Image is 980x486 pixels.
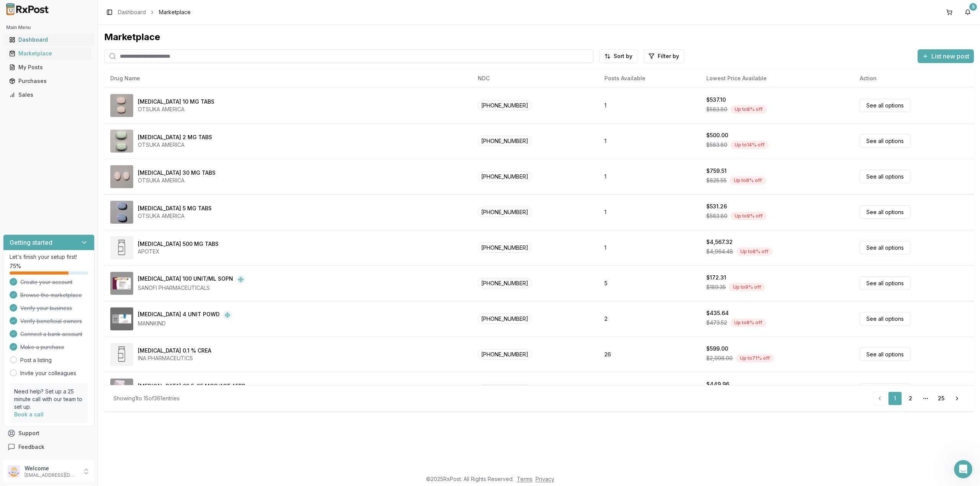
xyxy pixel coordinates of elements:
[6,60,91,74] a: My Posts
[598,69,700,88] th: Posts Available
[478,314,532,324] span: [PHONE_NUMBER]
[706,380,729,388] div: $449.96
[860,276,910,290] a: See all options
[954,460,972,478] iframe: Intercom live chat
[472,69,598,88] th: NDC
[3,440,95,454] button: Feedback
[706,96,726,104] div: $537.10
[598,88,700,123] td: 1
[706,283,726,291] span: $189.35
[9,50,88,57] div: Marketplace
[110,343,133,366] img: Amcinonide 0.1 % CREA
[860,312,910,325] a: See all options
[10,262,21,270] span: 75 %
[20,278,72,286] span: Create your account
[706,248,733,255] span: $4,964.48
[110,94,133,117] img: Abilify 10 MG TABS
[20,291,82,299] span: Browse the marketplace
[706,203,727,210] div: $531.26
[860,241,910,254] a: See all options
[110,379,133,401] img: Anoro Ellipta 62.5-25 MCG/ACT AEPB
[706,132,728,139] div: $500.00
[478,242,532,253] span: [PHONE_NUMBER]
[599,49,637,63] button: Sort by
[3,47,95,60] button: Marketplace
[478,171,532,182] span: [PHONE_NUMBER]
[24,472,78,478] p: [EMAIL_ADDRESS][DOMAIN_NAME]
[860,348,910,361] a: See all options
[20,343,64,351] span: Make a purchase
[138,240,219,248] div: [MEDICAL_DATA] 500 MG TABS
[860,134,910,148] a: See all options
[598,194,700,230] td: 1
[14,411,44,418] a: Book a call
[110,165,133,188] img: Abilify 30 MG TABS
[138,205,212,212] div: [MEDICAL_DATA] 5 MG TABS
[730,141,769,149] div: Up to 14 % off
[969,3,977,11] div: 5
[138,382,245,390] div: [MEDICAL_DATA] 62.5-25 MCG/ACT AEPB
[706,354,733,362] span: $2,096.00
[3,61,95,73] button: My Posts
[138,275,233,284] div: [MEDICAL_DATA] 100 UNIT/ML SOPN
[931,52,969,61] span: List new post
[860,383,910,397] a: See all options
[3,34,95,46] button: Dashboard
[736,354,774,362] div: Up to 71 % off
[730,176,766,185] div: Up to 8 % off
[730,212,767,220] div: Up to 9 % off
[118,8,146,16] a: Dashboard
[860,205,910,219] a: See all options
[706,238,733,246] div: $4,567.32
[138,248,219,255] div: APOTEX
[6,33,91,47] a: Dashboard
[658,52,679,60] span: Filter by
[598,123,700,159] td: 1
[20,304,72,312] span: Verify your business
[614,52,632,60] span: Sort by
[536,476,554,482] a: Privacy
[110,130,133,153] img: Abilify 2 MG TABS
[729,283,765,291] div: Up to 9 % off
[24,465,78,472] p: Welcome
[138,169,216,177] div: [MEDICAL_DATA] 30 MG TABS
[478,207,532,217] span: [PHONE_NUMBER]
[138,106,214,113] div: OTSUKA AMERICA
[20,330,82,338] span: Connect a bank account
[860,99,910,112] a: See all options
[478,278,532,288] span: [PHONE_NUMBER]
[18,443,44,451] span: Feedback
[6,47,91,60] a: Marketplace
[706,319,727,327] span: $473.52
[3,426,95,440] button: Support
[598,372,700,408] td: 1
[706,212,727,220] span: $583.80
[9,36,88,44] div: Dashboard
[138,347,211,354] div: [MEDICAL_DATA] 0.1 % CREA
[730,105,767,114] div: Up to 8 % off
[14,388,83,411] p: Need help? Set up a 25 minute call with our team to set up.
[10,253,88,261] p: Let's finish your setup first!
[159,8,191,16] span: Marketplace
[888,392,902,405] a: 1
[138,354,211,362] div: INA PHARMACEUTICS
[873,392,965,405] nav: pagination
[3,3,52,15] img: RxPost Logo
[478,100,532,111] span: [PHONE_NUMBER]
[138,133,212,141] div: [MEDICAL_DATA] 2 MG TABS
[706,106,727,113] span: $583.80
[3,75,95,87] button: Purchases
[736,247,773,256] div: Up to 8 % off
[3,89,95,101] button: Sales
[598,265,700,301] td: 5
[6,24,91,31] h2: Main Menu
[104,31,974,43] div: Marketplace
[138,212,212,220] div: OTSUKA AMERICA
[706,167,727,175] div: $759.51
[706,274,726,281] div: $172.31
[918,53,974,61] a: List new post
[110,236,133,259] img: Abiraterone Acetate 500 MG TABS
[949,392,965,405] a: Go to next page
[598,336,700,372] td: 26
[138,177,216,184] div: OTSUKA AMERICA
